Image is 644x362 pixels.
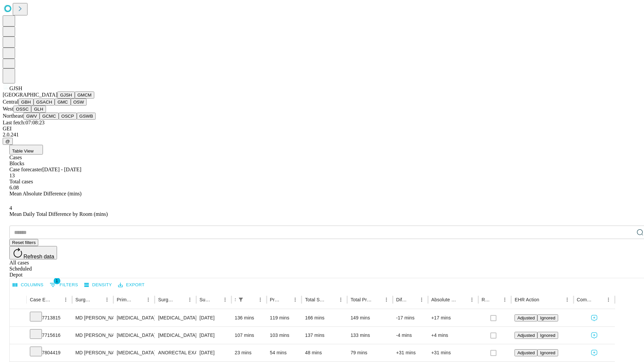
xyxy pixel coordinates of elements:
[3,138,13,145] button: @
[351,327,389,344] div: 133 mins
[52,295,61,304] button: Sort
[336,295,345,304] button: Menu
[55,99,70,106] button: GMC
[396,309,425,326] div: -17 mins
[117,309,151,326] div: [MEDICAL_DATA]
[482,297,490,302] div: Resolved in EHR
[117,297,133,302] div: Primary Service
[351,344,389,361] div: 79 mins
[13,106,32,113] button: OSSC
[594,295,604,304] button: Sort
[42,167,81,172] span: [DATE] - [DATE]
[185,295,195,304] button: Menu
[200,297,210,302] div: Surgery Date
[31,106,46,113] button: GLH
[13,312,23,324] button: Expand
[9,239,38,246] button: Reset filters
[34,99,55,106] button: GSACH
[134,295,144,304] button: Sort
[236,295,246,304] div: 1 active filter
[61,295,70,304] button: Menu
[117,327,151,344] div: [MEDICAL_DATA]
[116,280,146,290] button: Export
[500,295,509,304] button: Menu
[59,113,77,120] button: OSCP
[3,106,13,112] span: West
[200,327,228,344] div: [DATE]
[408,295,417,304] button: Sort
[327,295,336,304] button: Sort
[200,309,228,326] div: [DATE]
[396,344,425,361] div: +31 mins
[382,295,391,304] button: Menu
[431,327,475,344] div: +4 mins
[30,344,69,361] div: 7804419
[537,314,558,321] button: Ignored
[12,148,34,154] span: Table View
[200,344,228,361] div: [DATE]
[270,344,299,361] div: 54 mins
[117,344,151,361] div: [MEDICAL_DATA]
[431,344,475,361] div: +31 mins
[517,350,535,355] span: Adjusted
[281,295,290,304] button: Sort
[40,113,59,120] button: GCMC
[540,295,549,304] button: Sort
[220,295,230,304] button: Menu
[30,309,69,326] div: 7713815
[396,327,425,344] div: -4 mins
[270,309,299,326] div: 119 mins
[235,327,263,344] div: 107 mins
[3,132,641,138] div: 2.0.241
[517,315,535,320] span: Adjusted
[235,309,263,326] div: 136 mins
[158,297,175,302] div: Surgery Name
[23,113,40,120] button: GWV
[9,246,57,259] button: Refresh data
[102,295,112,304] button: Menu
[158,327,193,344] div: [MEDICAL_DATA]
[9,179,33,184] span: Total cases
[540,315,555,320] span: Ignored
[3,113,23,119] span: Northeast
[75,92,94,99] button: GMCM
[30,327,69,344] div: 7715616
[57,92,75,99] button: GJSH
[305,297,326,302] div: Total Scheduled Duration
[211,295,220,304] button: Sort
[515,314,537,321] button: Adjusted
[75,327,110,344] div: MD [PERSON_NAME] E Md
[540,333,555,338] span: Ignored
[417,295,426,304] button: Menu
[158,344,193,361] div: ANORECTAL EXAM UNDER ANESTHESIA
[431,309,475,326] div: +17 mins
[158,309,193,326] div: [MEDICAL_DATA]
[9,205,12,211] span: 4
[176,295,185,304] button: Sort
[3,99,18,105] span: Central
[77,113,96,120] button: GSWB
[93,295,102,304] button: Sort
[305,327,344,344] div: 137 mins
[9,85,22,91] span: GJSH
[491,295,500,304] button: Sort
[290,295,300,304] button: Menu
[515,332,537,339] button: Adjusted
[256,295,265,304] button: Menu
[537,349,558,356] button: Ignored
[48,280,80,290] button: Show filters
[12,240,36,245] span: Reset filters
[246,295,256,304] button: Sort
[458,295,467,304] button: Sort
[351,309,389,326] div: 149 mins
[75,297,92,302] div: Surgeon Name
[540,350,555,355] span: Ignored
[3,92,57,98] span: [GEOGRAPHIC_DATA]
[9,191,82,196] span: Mean Absolute Difference (mins)
[83,280,114,290] button: Density
[3,126,641,132] div: GEI
[431,297,457,302] div: Absolute Difference
[9,173,15,178] span: 13
[351,297,372,302] div: Total Predicted Duration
